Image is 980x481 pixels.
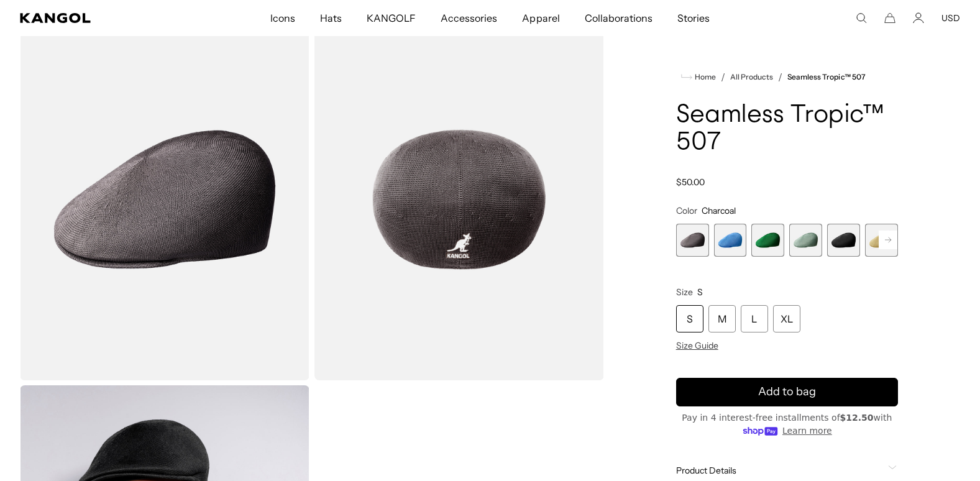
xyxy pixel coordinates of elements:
span: Add to bag [758,383,816,400]
div: 1 of 12 [676,224,709,257]
div: XL [773,305,800,332]
li: / [716,70,725,85]
div: 2 of 12 [714,224,747,257]
div: M [708,305,736,332]
div: L [741,305,768,332]
a: Kangol [20,13,178,23]
button: Cart [884,12,895,24]
nav: breadcrumbs [676,70,898,85]
span: Size [676,286,693,298]
div: 6 of 12 [865,224,898,257]
div: 5 of 12 [827,224,860,257]
div: 3 of 12 [751,224,784,257]
a: Seamless Tropic™ 507 [787,73,866,81]
label: Beige [865,224,898,257]
a: Home [681,71,716,83]
div: 4 of 12 [789,224,822,257]
img: color-charcoal [314,19,604,380]
span: S [697,286,703,298]
button: USD [941,12,960,24]
div: S [676,305,703,332]
label: Black [827,224,860,257]
label: SAGE GREEN [789,224,822,257]
span: Charcoal [702,205,736,216]
summary: Search here [856,12,867,24]
a: All Products [730,73,773,81]
label: Surf [714,224,747,257]
label: Charcoal [676,224,709,257]
img: color-charcoal [20,19,309,380]
h1: Seamless Tropic™ 507 [676,102,898,157]
button: Add to bag [676,378,898,406]
span: $50.00 [676,176,705,188]
a: Account [913,12,924,24]
span: Product Details [676,465,883,476]
span: Color [676,205,697,216]
label: Turf Green [751,224,784,257]
span: Size Guide [676,340,718,351]
span: Home [692,73,716,81]
li: / [773,70,782,85]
